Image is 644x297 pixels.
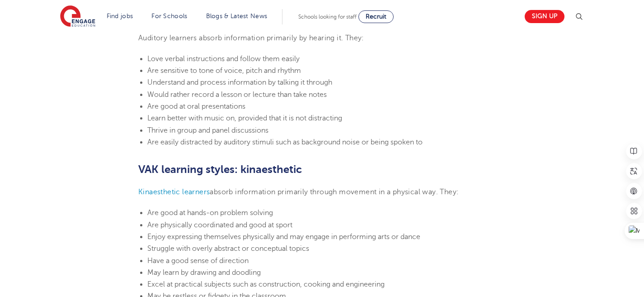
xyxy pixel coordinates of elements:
a: For Schools [151,13,187,19]
span: Thrive in group and panel discussions [147,126,268,134]
a: Find jobs [107,13,133,19]
span: Are easily distracted by auditory stimuli such as background noise or being spoken to [147,138,423,146]
a: Blogs & Latest News [206,13,268,19]
span: Are physically coordinated and good at sport [147,221,292,229]
span: Understand and process information by talking it through [147,78,332,86]
b: VAK learning styles: kinaesthetic [138,163,302,176]
span: Are good at hands-on problem solving [147,209,273,217]
span: Enjoy expressing themselves physically and may engage in performing arts or dance [147,233,420,241]
img: Engage Education [60,5,95,28]
span: Recruit [366,13,386,20]
span: Excel at practical subjects such as construction, cooking and engineering [147,280,385,288]
span: Would rather record a lesson or lecture than take notes [147,91,327,99]
span: Love verbal instructions and follow them easily [147,55,300,63]
a: Kinaesthetic learners [138,188,210,196]
span: Are sensitive to tone of voice, pitch and rhythm [147,67,301,75]
span: Auditory learners absorb information primarily by hearing it. They: [138,34,364,42]
a: Sign up [525,10,564,23]
span: Learn better with music on, provided that it is not distracting [147,114,342,122]
a: Recruit [358,10,394,23]
span: absorb information primarily through movement in a physical way. They: [210,188,459,196]
span: May learn by drawing and doodling [147,268,261,277]
span: Schools looking for staff [298,14,357,20]
span: Have a good sense of direction [147,257,249,265]
span: Struggle with overly abstract or conceptual topics [147,244,309,253]
span: Are good at oral presentations [147,102,245,110]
